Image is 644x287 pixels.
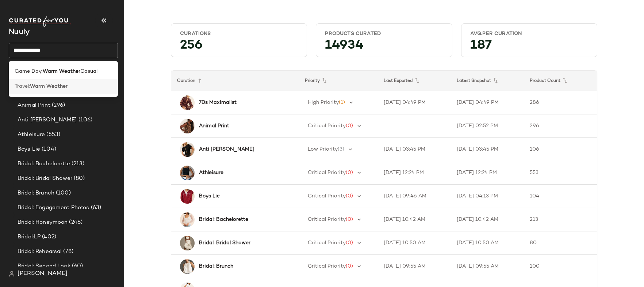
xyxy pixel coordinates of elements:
span: (106) [77,116,93,124]
b: Athleisure [199,169,223,177]
td: [DATE] 09:46 AM [378,185,451,208]
span: (78) [62,248,73,256]
span: Critical Priority [308,240,346,246]
td: [DATE] 10:42 AM [378,208,451,231]
span: (3) [338,147,344,152]
td: [DATE] 12:24 PM [378,161,451,185]
td: [DATE] 12:24 PM [451,161,524,185]
img: 4130916210332_010_b [180,236,195,250]
th: Product Count [524,71,597,91]
b: Warm Weather [43,68,80,75]
span: (0) [346,123,353,129]
span: (402) [41,233,56,241]
span: (296) [50,101,65,110]
b: Bridal: Brunch [199,263,233,270]
div: Curations [180,30,298,37]
td: [DATE] 10:50 AM [451,231,524,255]
span: Travel: [15,83,30,90]
span: High Priority [308,100,339,105]
span: (0) [346,193,353,199]
td: [DATE] 10:50 AM [378,231,451,255]
span: Bridal: Bridal Shower [18,174,72,183]
b: Bridal: Bachelorette [199,216,248,223]
span: (80) [72,174,85,183]
img: cfy_white_logo.C9jOOHJF.svg [9,16,71,27]
span: Critical Priority [308,170,346,175]
div: 256 [174,40,304,54]
span: Boys Lie [18,145,40,154]
span: Critical Priority [308,264,346,269]
td: 213 [524,208,597,231]
span: Bridal: Honeymoon [18,218,68,227]
span: Bridal: Second Look [18,262,70,271]
span: Casual [80,68,97,75]
span: Critical Priority [308,123,346,129]
b: Boys Lie [199,192,220,200]
td: 553 [524,161,597,185]
th: Curation [171,71,299,91]
td: 106 [524,138,597,161]
span: Bridal: Brunch [18,189,54,197]
span: (1) [339,100,345,105]
span: Bridal:LP [18,233,41,241]
span: (100) [54,189,71,197]
span: (553) [45,131,60,139]
td: [DATE] 09:55 AM [451,255,524,278]
td: [DATE] 04:13 PM [451,185,524,208]
span: Bridal: Bachelorette [18,160,70,168]
div: Avg.per Curation [470,30,588,37]
b: Warm Weather [30,83,68,90]
img: 4110972460085_010_b [180,259,195,274]
td: 80 [524,231,597,255]
td: [DATE] 04:49 PM [451,91,524,114]
span: (0) [346,217,353,222]
td: [DATE] 03:45 PM [451,138,524,161]
span: Athleisure [18,131,45,139]
span: Anti [PERSON_NAME] [18,116,77,124]
th: Priority [299,71,378,91]
td: - [378,114,451,138]
span: (246) [68,218,83,227]
td: [DATE] 02:52 PM [451,114,524,138]
th: Last Exported [378,71,451,91]
span: Bridal: Rehearsal [18,248,62,256]
div: Products Curated [325,30,443,37]
span: (0) [346,170,353,175]
span: (104) [40,145,56,154]
span: (60) [70,262,83,271]
img: 103216818_001_b [180,142,195,157]
span: Critical Priority [308,193,346,199]
span: Animal Print [18,101,50,110]
td: 100 [524,255,597,278]
img: 4140838880159_001_b [180,166,195,180]
span: Current Company Name [9,29,30,36]
td: 104 [524,185,597,208]
b: Animal Print [199,122,229,130]
td: 296 [524,114,597,138]
td: [DATE] 03:45 PM [378,138,451,161]
img: 97065981_060_b [180,189,195,204]
span: (0) [346,240,353,246]
div: 187 [464,40,594,54]
b: 70s Maximalist [199,99,237,106]
span: [PERSON_NAME] [18,269,68,278]
b: Bridal: Bridal Shower [199,239,250,247]
span: (0) [346,264,353,269]
span: (213) [70,160,85,168]
th: Latest Snapshot [451,71,524,91]
td: 286 [524,91,597,114]
td: [DATE] 09:55 AM [378,255,451,278]
span: (63) [89,204,101,212]
span: Critical Priority [308,217,346,222]
td: [DATE] 04:49 PM [378,91,451,114]
img: svg%3e [9,271,15,277]
span: Game Day: [15,68,43,75]
img: 79338430_012_b [180,212,195,227]
span: Bridal: Engagement Photos [18,204,89,212]
img: 104261946_000_b [180,119,195,133]
div: 14934 [319,40,449,54]
span: Low Priority [308,147,338,152]
b: Anti [PERSON_NAME] [199,146,254,153]
td: [DATE] 10:42 AM [451,208,524,231]
img: 99308520_061_b [180,95,195,110]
